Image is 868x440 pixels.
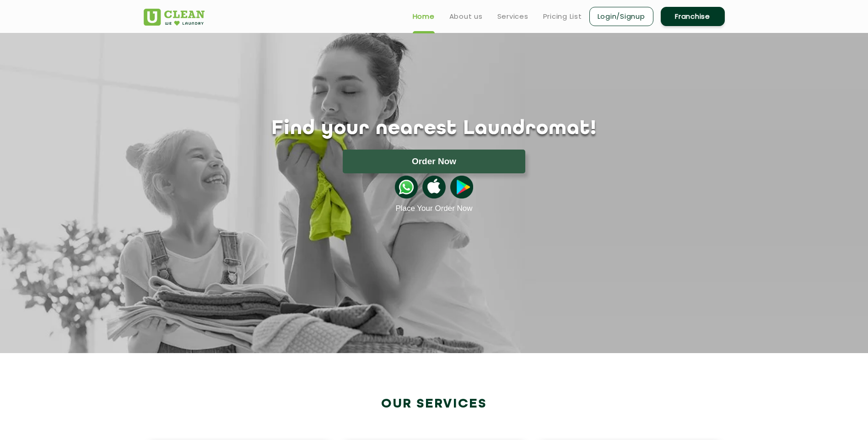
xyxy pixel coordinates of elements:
img: playstoreicon.png [450,176,473,199]
img: apple-icon.png [422,176,445,199]
a: Pricing List [543,11,582,22]
a: Services [497,11,528,22]
img: UClean Laundry and Dry Cleaning [144,9,205,26]
img: whatsappicon.png [395,176,418,199]
h2: Our Services [144,397,725,412]
a: Place Your Order Now [395,204,472,213]
button: Order Now [343,150,525,173]
a: Home [413,11,435,22]
a: Login/Signup [589,7,653,26]
h1: Find your nearest Laundromat! [137,118,732,140]
a: Franchise [661,7,725,26]
a: About us [449,11,483,22]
